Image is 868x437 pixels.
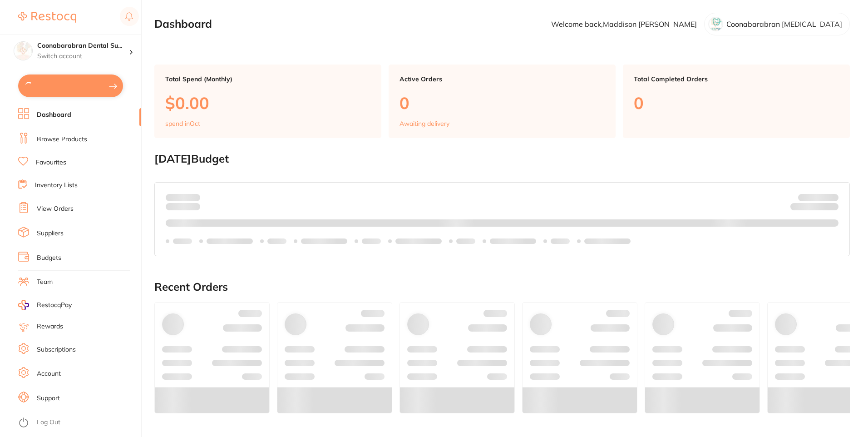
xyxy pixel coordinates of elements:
p: Budget: [798,194,838,201]
p: Labels [362,238,381,245]
p: Remaining: [790,201,838,212]
img: cXB3NzlycQ [709,17,723,31]
p: Awaiting delivery [399,120,449,127]
p: Switch account [37,52,129,61]
p: Total Spend (Monthly) [165,75,370,83]
span: RestocqPay [37,301,72,310]
a: Favourites [36,158,66,167]
img: Restocq Logo [18,12,76,23]
h2: Recent Orders [154,281,850,293]
h2: [DATE] Budget [154,153,850,165]
a: View Orders [37,204,74,214]
p: Labels [551,238,570,245]
a: Budgets [37,253,61,263]
a: Total Spend (Monthly)$0.00spend inOct [154,65,381,138]
h4: Coonabarabran Dental Surgery [37,41,129,50]
p: 0 [634,94,839,112]
a: Active Orders0Awaiting delivery [389,65,616,138]
a: Inventory Lists [35,181,78,190]
a: Browse Products [37,135,87,144]
p: Labels extended [490,238,536,245]
p: month [166,201,200,212]
strong: $0.00 [823,204,838,213]
p: Labels extended [207,238,253,245]
p: Labels extended [584,238,631,245]
a: Support [37,394,60,403]
p: $0.00 [165,94,370,112]
a: Dashboard [37,110,71,119]
p: 0 [399,94,605,112]
p: spend in Oct [165,120,200,127]
h2: Dashboard [154,18,212,30]
a: Team [37,278,53,287]
p: Spent: [166,194,200,201]
a: Restocq Logo [18,7,76,28]
p: Welcome back, Maddison [PERSON_NAME] [551,20,697,28]
p: Total Completed Orders [634,75,839,83]
p: Labels [456,238,475,245]
button: Log Out [18,416,138,430]
a: Suppliers [37,229,64,238]
p: Labels extended [301,238,347,245]
p: Labels extended [395,238,442,245]
p: Active Orders [399,75,605,83]
a: Log Out [37,418,60,427]
p: Labels [267,238,286,245]
a: Account [37,369,61,378]
a: Subscriptions [37,345,76,354]
p: Coonabarabran [MEDICAL_DATA] [726,20,842,28]
img: RestocqPay [18,300,29,310]
p: Labels [173,238,192,245]
a: Rewards [37,322,63,331]
img: Coonabarabran Dental Surgery [14,42,32,60]
strong: $NaN [821,193,838,201]
a: RestocqPay [18,300,72,310]
a: Total Completed Orders0 [623,65,850,138]
strong: $0.00 [184,193,200,201]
